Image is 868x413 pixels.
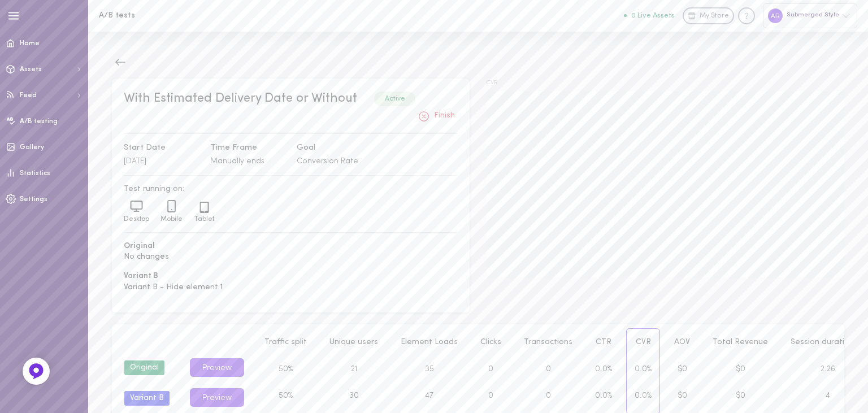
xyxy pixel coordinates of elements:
span: Total Revenue [713,338,768,346]
span: 2.26 [821,365,835,373]
span: Session duration (s) [791,338,865,346]
span: 0.0% [635,392,652,400]
span: Assets [20,66,42,73]
span: A/B testing [20,118,58,125]
span: Start Date [124,142,199,154]
button: Preview [190,358,244,377]
div: Variant B [124,391,170,406]
span: Conversion Rate [297,157,358,166]
span: Manually ends [210,157,264,166]
span: Clicks [480,338,501,346]
span: Unique users [329,338,378,346]
span: My Store [700,11,729,21]
span: [DATE] [124,157,146,166]
span: Traffic split [264,338,307,346]
span: 50% [279,365,293,373]
span: Goal [297,142,372,154]
div: Knowledge center [738,7,755,24]
div: Submerged Style [763,3,857,28]
span: CVR [487,79,844,87]
h1: A/B tests [99,11,285,20]
a: 0 Live Assets [624,12,683,20]
span: Variant B - Hide element 1 [124,282,458,293]
span: Desktop [124,216,149,223]
span: CTR [596,338,611,346]
span: 0.0% [635,365,652,373]
span: $0 [736,365,745,373]
span: 4 [826,392,830,400]
span: 0 [546,365,551,373]
span: $0 [736,392,745,400]
span: 0 [488,365,493,373]
span: Test running on: [124,184,458,195]
span: 0.0% [595,392,612,400]
span: No changes [124,251,458,263]
div: Original [124,360,164,375]
span: Transactions [524,338,572,346]
span: Feed [20,92,37,99]
img: Feedback Button [28,363,45,380]
span: $0 [678,365,687,373]
span: Variant B [124,271,458,282]
span: Time Frame [210,142,285,154]
button: 0 Live Assets [624,12,675,19]
span: 0 [488,392,493,400]
span: 30 [349,392,359,400]
span: With Estimated Delivery Date or Without [124,92,357,105]
span: AOV [674,338,690,346]
span: Home [20,40,40,47]
span: Mobile [160,216,183,223]
span: Statistics [20,170,50,177]
span: 0.0% [595,365,612,373]
button: Preview [190,388,244,407]
span: $0 [678,392,687,400]
span: Original [124,241,458,252]
span: CVR [636,338,651,346]
span: 21 [351,365,357,373]
span: 47 [425,392,433,400]
span: Gallery [20,144,44,151]
a: My Store [683,7,734,24]
span: 50% [279,392,293,400]
span: 0 [546,392,551,400]
span: Settings [20,196,47,203]
span: Element Loads [401,338,458,346]
span: Tablet [194,216,214,223]
div: Active [374,92,415,106]
span: 35 [425,365,434,373]
button: Finish [415,107,458,125]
